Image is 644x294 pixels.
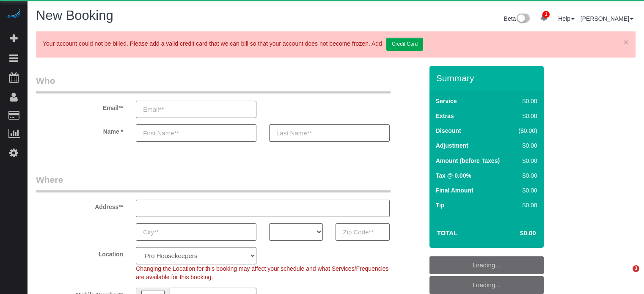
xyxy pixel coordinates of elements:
[515,112,537,120] div: $0.00
[5,8,22,20] img: Automaid Logo
[436,126,461,135] label: Discount
[558,15,575,22] a: Help
[515,186,537,195] div: $0.00
[515,141,537,150] div: $0.00
[436,201,445,209] label: Tip
[515,201,537,209] div: $0.00
[436,186,473,195] label: Final Amount
[36,173,391,192] legend: Where
[269,124,390,142] input: Last Name**
[43,40,423,47] span: Your account could not be billed. Please add a valid credit card that we can bill so that your ac...
[336,223,389,241] input: Zip Code**
[515,171,537,180] div: $0.00
[436,171,471,180] label: Tax @ 0.00%
[36,8,113,23] span: New Booking
[436,97,457,105] label: Service
[542,11,550,18] span: 1
[581,15,633,22] a: [PERSON_NAME]
[516,14,530,25] img: New interface
[30,247,129,258] label: Location
[624,38,629,47] a: ×
[136,265,388,280] span: Changing the Location for this booking may affect your schedule and what Services/Frequencies are...
[536,8,552,27] a: 1
[633,265,639,272] span: 3
[436,73,539,83] h3: Summary
[436,112,454,120] label: Extras
[30,124,129,136] label: Name *
[515,126,537,135] div: ($0.00)
[136,124,256,142] input: First Name**
[515,157,537,165] div: $0.00
[495,230,536,237] h4: $0.00
[436,141,468,150] label: Adjustment
[437,229,458,236] strong: Total
[615,265,636,286] iframe: Intercom live chat
[436,157,500,165] label: Amount (before Taxes)
[36,74,391,93] legend: Who
[386,38,423,51] a: Credit Card
[515,97,537,105] div: $0.00
[504,15,530,22] a: Beta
